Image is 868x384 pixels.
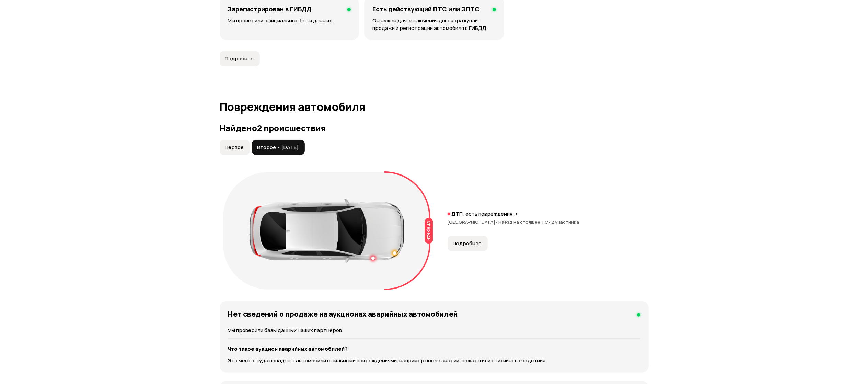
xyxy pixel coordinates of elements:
[252,140,305,155] button: Второе • [DATE]
[373,5,480,13] h4: Есть действующий ПТС или ЭПТС
[228,5,312,13] h4: Зарегистрирован в ГИБДД
[373,17,496,32] p: Он нужен для заключения договора купли-продажи и регистрации автомобиля в ГИБДД.
[257,144,299,151] span: Второе • [DATE]
[448,219,499,225] span: [GEOGRAPHIC_DATA]
[220,123,649,133] h3: Найдено 2 происшествия
[448,236,488,251] button: Подробнее
[548,219,552,225] span: •
[496,219,499,225] span: •
[228,327,640,334] p: Мы проверили базы данных наших партнёров.
[225,144,244,151] span: Первое
[499,219,552,225] span: Наезд на стоящее ТС
[220,140,250,155] button: Первое
[228,357,640,364] p: Это место, куда попадают автомобили с сильными повреждениями, например после аварии, пожара или с...
[425,218,433,244] div: Спереди
[220,51,260,66] button: Подробнее
[228,309,458,318] h4: Нет сведений о продаже на аукционах аварийных автомобилей
[228,345,348,352] strong: Что такое аукцион аварийных автомобилей?
[552,219,579,225] span: 2 участника
[220,101,649,113] h1: Повреждения автомобиля
[453,240,482,247] span: Подробнее
[225,55,254,62] span: Подробнее
[452,211,513,217] p: ДТП: есть повреждения
[228,17,351,24] p: Мы проверили официальные базы данных.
